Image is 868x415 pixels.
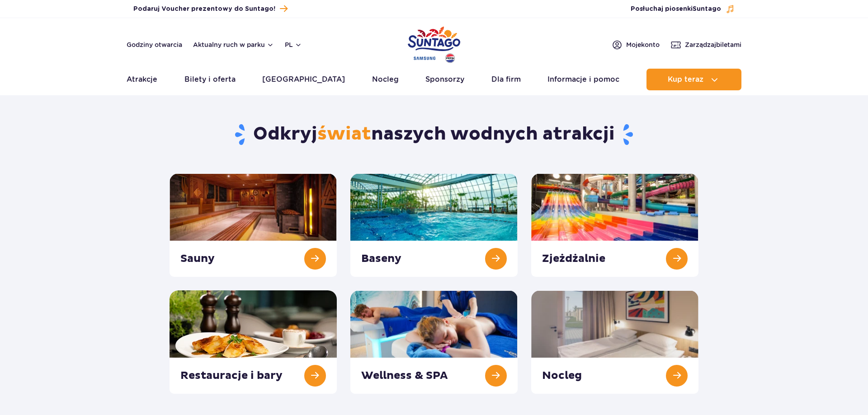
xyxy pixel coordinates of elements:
[491,69,521,90] a: Dla firm
[184,69,236,90] a: Bilety i oferta
[425,69,464,90] a: Sponsorzy
[626,40,660,49] span: Moje konto
[193,41,274,48] button: Aktualny ruch w parku
[170,123,699,146] h1: Odkryj naszych wodnych atrakcji
[408,23,460,64] a: Park of Poland
[670,39,741,50] a: Zarządzajbiletami
[285,40,302,49] button: pl
[547,69,619,90] a: Informacje i pomoc
[685,40,741,49] span: Zarządzaj biletami
[127,69,157,90] a: Atrakcje
[133,5,275,14] span: Podaruj Voucher prezentowy do Suntago!
[612,39,660,50] a: Mojekonto
[317,123,371,145] span: świat
[127,40,182,49] a: Godziny otwarcia
[668,75,703,84] span: Kup teraz
[631,5,735,14] button: Posłuchaj piosenkiSuntago
[646,69,741,90] button: Kup teraz
[262,69,345,90] a: [GEOGRAPHIC_DATA]
[693,6,721,12] span: Suntago
[631,5,721,14] span: Posłuchaj piosenki
[133,3,288,15] a: Podaruj Voucher prezentowy do Suntago!
[372,69,399,90] a: Nocleg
